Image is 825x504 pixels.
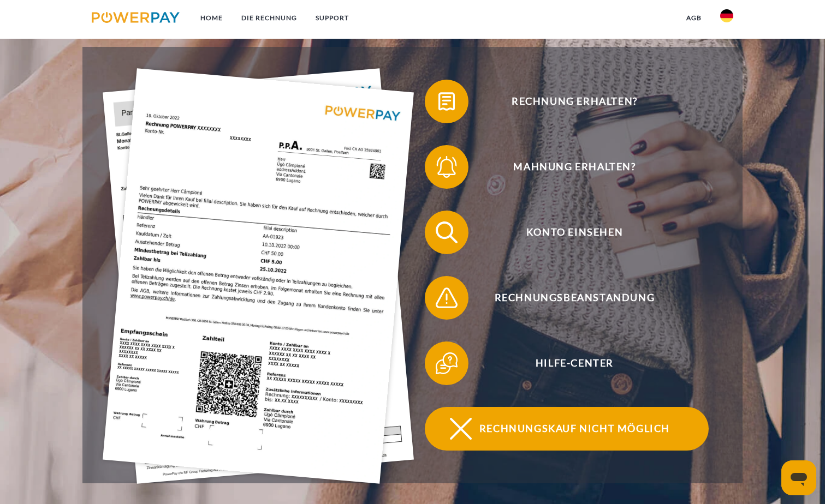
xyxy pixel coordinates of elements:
a: Home [191,8,232,28]
span: Rechnung erhalten? [441,80,708,123]
span: Hilfe-Center [441,341,708,385]
img: single_invoice_powerpay_de.jpg [103,68,414,484]
button: Rechnungsbeanstandung [425,276,709,320]
img: logo-powerpay.svg [92,12,180,23]
a: SUPPORT [306,8,358,28]
img: qb_bell.svg [433,153,460,181]
span: Rechnungskauf nicht möglich [441,407,708,451]
span: Rechnungsbeanstandung [441,276,708,320]
button: Rechnung erhalten? [425,80,709,123]
img: qb_warning.svg [433,284,460,311]
img: qb_bill.svg [433,88,460,115]
img: qb_help.svg [433,350,460,377]
img: qb_close.svg [447,415,474,442]
button: Mahnung erhalten? [425,145,709,189]
a: agb [677,8,711,28]
button: Hilfe-Center [425,341,709,385]
button: Konto einsehen [425,211,709,254]
span: Mahnung erhalten? [441,145,708,189]
img: qb_search.svg [433,219,460,246]
span: Konto einsehen [441,211,708,254]
iframe: Schaltfläche zum Öffnen des Messaging-Fensters [781,460,816,495]
a: DIE RECHNUNG [232,8,306,28]
button: Rechnungskauf nicht möglich [425,407,709,451]
img: de [720,9,733,22]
